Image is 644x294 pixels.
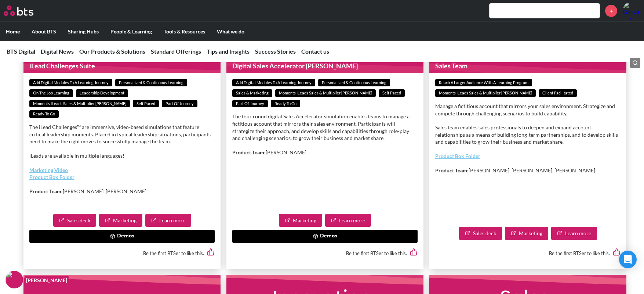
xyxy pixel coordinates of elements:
[29,230,215,243] button: Demos
[279,214,322,227] a: Marketing
[26,22,62,41] label: About BTS
[605,5,617,17] a: +
[29,152,215,159] p: iLeads are available in multiple languages!
[275,89,376,97] span: Moments iLeads Sales & Multiplier [PERSON_NAME]
[25,276,69,284] figcaption: [PERSON_NAME]
[53,214,96,227] a: Sales deck
[619,251,637,268] div: Open Intercom Messenger
[115,79,187,87] span: Personalized & Continuous Learning
[271,100,300,108] span: Ready to go
[459,227,502,240] a: Sales deck
[318,79,390,87] span: Personalized & Continuous Learning
[41,48,74,55] a: Digital News
[325,214,371,227] a: Learn more
[429,59,626,73] h1: Sales Team
[99,214,142,227] a: Marketing
[62,22,105,41] label: Sharing Hubs
[232,100,268,108] span: Part of Journey
[232,79,315,87] span: Add Digital Modules to a Learning Journey
[151,48,201,55] a: Standard Offerings
[7,48,35,55] a: BTS Digital
[539,89,577,97] span: Client facilitated
[29,89,73,97] span: On The Job Learning
[232,230,418,243] button: Demos
[29,188,215,195] p: [PERSON_NAME], [PERSON_NAME]
[29,79,112,87] span: Add Digital Modules to a Learning Journey
[29,123,215,145] p: The iLead Challenges™ are immersive, video-based simulations that feature critical leadership mom...
[133,100,159,108] span: Self paced
[379,89,405,97] span: Self paced
[105,22,158,41] label: People & Learning
[76,89,128,97] span: Leadership Development
[23,59,221,73] h1: iLead Challenges Suite
[435,243,621,263] div: Be the first BTSer to like this.
[623,2,640,19] img: Gonzalo Ortega
[29,110,59,118] span: Ready to go
[29,100,130,108] span: Moments iLeads Sales & Multiplier [PERSON_NAME]
[4,6,47,16] a: Go home
[551,227,597,240] a: Learn more
[435,167,469,173] strong: Product Team:
[435,153,480,159] a: Product Box Folder
[207,48,250,55] a: Tips and Insights
[435,79,532,87] span: Reach a Larger Audience With a Learning Program
[29,174,74,180] a: Product Box Folder
[232,149,418,156] p: [PERSON_NAME]
[232,113,418,141] p: The four round digital Sales Accelerator simulation enables teams to manage a fictitious account ...
[79,48,145,55] a: Our Products & Solutions
[232,243,418,263] div: Be the first BTSer to like this.
[29,188,63,194] strong: Product Team:
[505,227,548,240] a: Marketing
[435,167,621,174] p: [PERSON_NAME], [PERSON_NAME], [PERSON_NAME]
[145,214,191,227] a: Learn more
[435,103,621,117] p: Manage a fictitious account that mirrors your sales environment. Strategize and compete through c...
[232,149,266,155] strong: Product Team:
[211,22,250,41] label: What we do
[435,124,621,146] p: Sales team enables sales professionals to deepen and expand account relationships as a means of b...
[232,89,272,97] span: Sales & Marketing
[435,89,536,97] span: Moments iLeads Sales & Multiplier [PERSON_NAME]
[255,48,296,55] a: Success Stories
[4,6,33,16] img: BTS Logo
[158,22,211,41] label: Tools & Resources
[29,243,215,263] div: Be the first BTSer to like this.
[29,167,68,173] a: Marketing Video
[162,100,197,108] span: Part of Journey
[6,271,23,288] img: F
[226,59,423,73] h1: Digital Sales Accelerator [PERSON_NAME]
[301,48,329,55] a: Contact us
[623,2,640,19] a: Profile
